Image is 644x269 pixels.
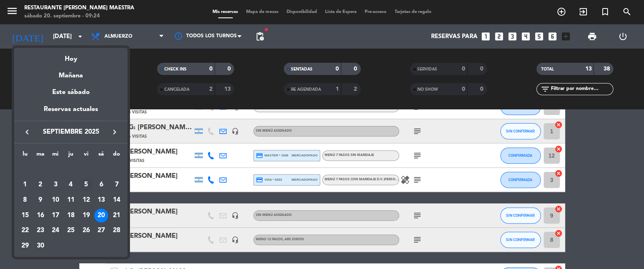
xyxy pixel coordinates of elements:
td: 6 de septiembre de 2025 [94,177,109,192]
span: septiembre 2025 [34,127,107,137]
div: 22 [18,224,32,237]
td: 2 de septiembre de 2025 [33,177,48,192]
td: 18 de septiembre de 2025 [63,208,79,223]
td: 22 de septiembre de 2025 [17,223,33,238]
div: 18 [64,209,78,222]
div: 15 [18,209,32,222]
th: sábado [94,149,109,162]
div: 11 [64,193,78,207]
i: keyboard_arrow_left [22,127,32,137]
td: 23 de septiembre de 2025 [33,223,48,238]
div: 20 [94,209,108,222]
div: 12 [79,193,93,207]
div: 13 [94,193,108,207]
div: 9 [34,193,47,207]
td: 4 de septiembre de 2025 [63,177,79,192]
div: 16 [34,209,47,222]
td: 12 de septiembre de 2025 [79,192,94,208]
th: domingo [109,149,124,162]
div: 3 [49,178,62,192]
td: 26 de septiembre de 2025 [79,223,94,238]
div: 1 [18,178,32,192]
div: Este sábado [14,81,128,104]
td: 11 de septiembre de 2025 [63,192,79,208]
div: 4 [64,178,78,192]
div: 29 [18,239,32,253]
th: jueves [63,149,79,162]
div: Hoy [14,48,128,64]
div: Mañana [14,64,128,81]
div: 17 [49,209,62,222]
div: 24 [49,224,62,237]
div: 28 [110,224,123,237]
td: 20 de septiembre de 2025 [94,208,109,223]
th: miércoles [48,149,63,162]
td: SEP. [17,162,124,177]
td: 21 de septiembre de 2025 [109,208,124,223]
td: 8 de septiembre de 2025 [17,192,33,208]
div: 6 [94,178,108,192]
div: 23 [34,224,47,237]
td: 16 de septiembre de 2025 [33,208,48,223]
td: 19 de septiembre de 2025 [79,208,94,223]
td: 30 de septiembre de 2025 [33,238,48,254]
td: 10 de septiembre de 2025 [48,192,63,208]
div: 2 [34,178,47,192]
div: 26 [79,224,93,237]
td: 3 de septiembre de 2025 [48,177,63,192]
div: Reservas actuales [14,104,128,121]
div: 25 [64,224,78,237]
td: 24 de septiembre de 2025 [48,223,63,238]
th: viernes [79,149,94,162]
td: 5 de septiembre de 2025 [79,177,94,192]
td: 7 de septiembre de 2025 [109,177,124,192]
td: 1 de septiembre de 2025 [17,177,33,192]
td: 27 de septiembre de 2025 [94,223,109,238]
div: 21 [110,209,123,222]
div: 27 [94,224,108,237]
button: keyboard_arrow_right [107,127,122,137]
th: martes [33,149,48,162]
div: 30 [34,239,47,253]
div: 5 [79,178,93,192]
i: keyboard_arrow_right [110,127,119,137]
td: 17 de septiembre de 2025 [48,208,63,223]
td: 14 de septiembre de 2025 [109,192,124,208]
td: 9 de septiembre de 2025 [33,192,48,208]
td: 15 de septiembre de 2025 [17,208,33,223]
div: 7 [110,178,123,192]
td: 25 de septiembre de 2025 [63,223,79,238]
button: keyboard_arrow_left [20,127,34,137]
td: 13 de septiembre de 2025 [94,192,109,208]
div: 10 [49,193,62,207]
div: 14 [110,193,123,207]
th: lunes [17,149,33,162]
div: 8 [18,193,32,207]
div: 19 [79,209,93,222]
td: 28 de septiembre de 2025 [109,223,124,238]
td: 29 de septiembre de 2025 [17,238,33,254]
